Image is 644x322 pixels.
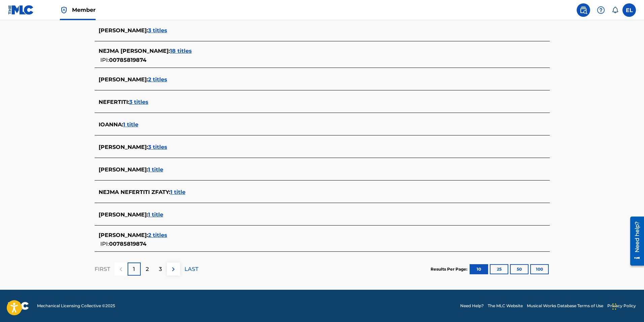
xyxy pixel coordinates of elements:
[169,265,177,273] img: right
[625,214,644,268] iframe: Resource Center
[159,265,162,273] p: 3
[109,241,146,247] span: 00785819874
[99,144,148,150] span: [PERSON_NAME] :
[170,189,185,195] span: 1 title
[530,264,549,274] button: 100
[607,303,636,309] a: Privacy Policy
[99,27,148,34] span: [PERSON_NAME] :
[99,48,170,54] span: NEJMA [PERSON_NAME] :
[100,57,109,63] span: IPI:
[148,27,167,34] span: 3 titles
[99,211,148,218] span: [PERSON_NAME] :
[527,303,603,309] a: Musical Works Database Terms of Use
[8,302,29,310] img: logo
[460,303,484,309] a: Need Help?
[148,76,167,83] span: 2 titles
[100,241,109,247] span: IPI:
[148,211,163,218] span: 1 title
[170,48,192,54] span: 18 titles
[577,3,590,17] a: Public Search
[579,6,587,14] img: search
[470,264,488,274] button: 10
[99,232,148,238] span: [PERSON_NAME] :
[133,265,135,273] p: 1
[99,189,170,195] span: NEJMA NEFERTITI ZFATY :
[148,232,167,238] span: 2 titles
[594,3,608,17] div: Help
[612,296,616,317] div: Drag
[99,121,123,128] span: IOANNA :
[488,303,523,309] a: The MLC Website
[99,166,148,173] span: [PERSON_NAME] :
[148,166,163,173] span: 1 title
[37,303,115,309] span: Mechanical Licensing Collective © 2025
[99,76,148,83] span: [PERSON_NAME] :
[622,3,636,17] div: User Menu
[431,266,469,272] p: Results Per Page:
[597,6,605,14] img: help
[60,6,68,14] img: Top Rightsholder
[72,6,96,14] span: Member
[148,144,167,150] span: 3 titles
[109,57,146,63] span: 00785819874
[612,7,618,13] div: Notifications
[184,265,198,273] p: LAST
[129,99,148,105] span: 3 titles
[510,264,529,274] button: 50
[146,265,149,273] p: 2
[123,121,138,128] span: 1 title
[95,265,110,273] p: FIRST
[490,264,508,274] button: 25
[99,99,129,105] span: NEFERTITI :
[610,290,644,322] iframe: Chat Widget
[8,5,34,15] img: MLC Logo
